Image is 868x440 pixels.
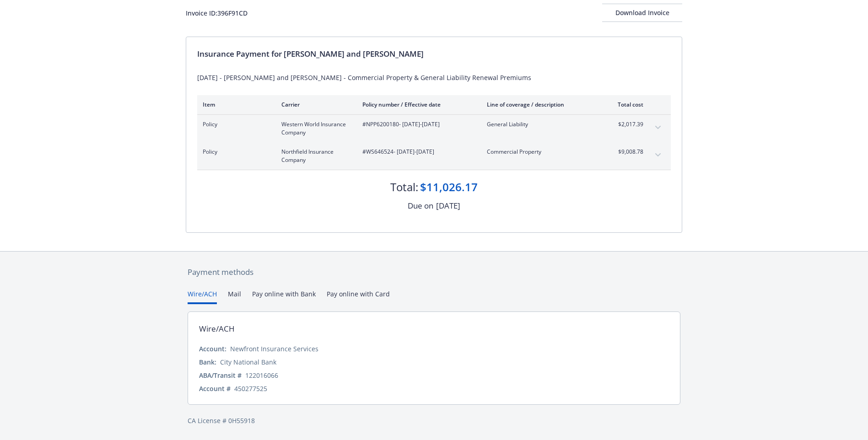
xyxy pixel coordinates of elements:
div: Insurance Payment for [PERSON_NAME] and [PERSON_NAME] [197,48,671,60]
div: Invoice ID: 396F91CD [186,8,248,18]
div: PolicyWestern World Insurance Company#NPP6200180- [DATE]-[DATE]General Liability$2,017.39expand c... [197,115,671,142]
span: #NPP6200180 - [DATE]-[DATE] [362,120,472,129]
span: Western World Insurance Company [281,120,348,137]
span: General Liability [487,120,594,129]
div: Policy number / Effective date [362,101,472,108]
button: Wire/ACH [188,289,217,304]
div: Carrier [281,101,348,108]
div: Bank: [199,357,216,367]
div: Download Invoice [602,4,682,21]
button: expand content [651,148,665,162]
div: [DATE] - [PERSON_NAME] and [PERSON_NAME] - Commercial Property & General Liability Renewal Premiums [197,73,671,82]
div: Item [203,101,267,108]
span: Northfield Insurance Company [281,148,348,164]
button: Pay online with Card [327,289,390,304]
div: CA License # 0H55918 [188,416,680,425]
button: Mail [228,289,241,304]
div: [DATE] [436,200,460,212]
div: $11,026.17 [420,179,478,195]
div: ABA/Transit # [199,370,242,380]
div: 122016066 [245,370,278,380]
div: Wire/ACH [199,323,235,335]
div: Newfront Insurance Services [230,344,318,354]
span: Policy [203,120,267,129]
div: Total: [390,179,418,195]
div: Line of coverage / description [487,101,594,108]
span: #WS646524 - [DATE]-[DATE] [362,148,472,156]
span: $2,017.39 [609,120,643,129]
span: $9,008.78 [609,148,643,156]
div: 450277525 [234,384,267,393]
div: Total cost [609,101,643,108]
div: Due on [408,200,433,212]
div: Account # [199,384,231,393]
button: Download Invoice [602,4,682,22]
button: expand content [651,120,665,135]
div: Payment methods [188,266,680,278]
div: PolicyNorthfield Insurance Company#WS646524- [DATE]-[DATE]Commercial Property$9,008.78expand content [197,142,671,170]
button: Pay online with Bank [252,289,316,304]
div: Account: [199,344,226,354]
span: Commercial Property [487,148,594,156]
div: City National Bank [220,357,276,367]
span: Policy [203,148,267,156]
